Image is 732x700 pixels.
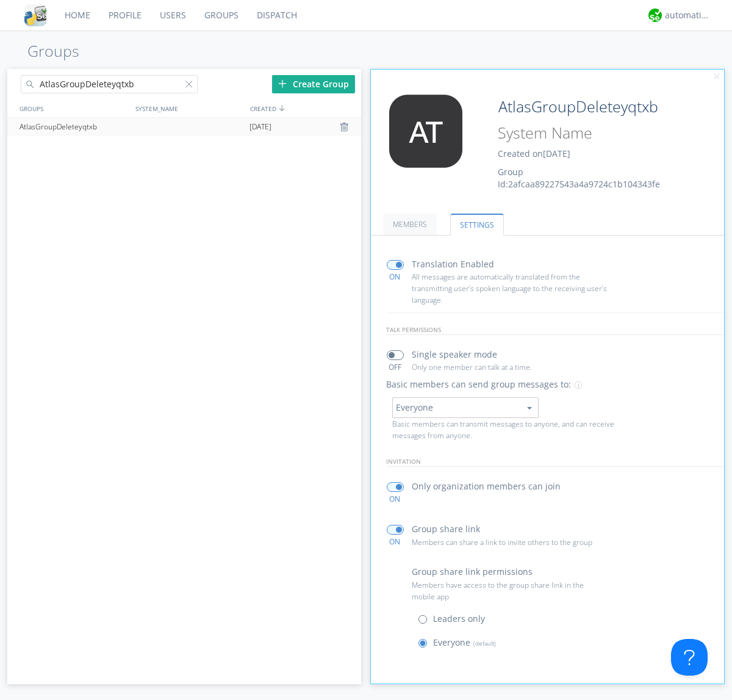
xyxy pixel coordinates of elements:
div: Create Group [272,75,355,93]
p: Only organization members can join [412,480,561,493]
span: Group Id: 2afcaa89227543a4a9724c1b104343fe [498,166,660,190]
p: Leaders only [433,612,485,626]
p: Single speaker mode [412,348,497,361]
iframe: Toggle Customer Support [671,639,708,676]
span: [DATE] [249,118,271,136]
img: plus.svg [278,79,287,88]
span: (default) [470,639,496,648]
p: invitation [386,456,725,467]
input: System Name [493,121,691,145]
p: Group share link [412,522,480,536]
img: d2d01cd9b4174d08988066c6d424eccd [648,9,662,22]
p: Members can share a link to invite others to the group [412,536,607,548]
img: 373638.png [380,95,472,168]
input: Search groups [21,75,198,93]
a: SETTINGS [450,214,504,236]
p: Group share link permissions [412,565,533,579]
div: ON [381,494,409,504]
div: ON [381,272,409,282]
a: MEMBERS [383,214,437,235]
div: ON [381,536,409,547]
button: Everyone [392,397,539,418]
div: AtlasGroupDeleteyqtxb [16,118,131,136]
a: AtlasGroupDeleteyqtxb[DATE] [7,118,361,136]
p: Basic members can send group messages to: [386,378,571,391]
p: All messages are automatically translated from the transmitting user’s spoken language to the rec... [412,271,607,306]
p: Members have access to the group share link in the mobile app [412,579,607,602]
input: Group Name [493,95,691,119]
div: OFF [381,362,409,372]
span: [DATE] [543,148,570,159]
p: Basic members can transmit messages to anyone, and can receive messages from anyone. [392,418,620,441]
p: Translation Enabled [412,258,494,271]
div: SYSTEM_NAME [132,99,247,117]
div: automation+atlas [665,9,711,21]
p: talk permissions [386,325,725,335]
img: cancel.svg [712,73,721,81]
img: cddb5a64eb264b2086981ab96f4c1ba7 [24,4,46,26]
p: Everyone [433,636,496,649]
div: GROUPS [16,99,129,117]
span: Created on [498,148,570,159]
p: Only one member can talk at a time. [412,361,607,373]
div: CREATED [247,99,362,117]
